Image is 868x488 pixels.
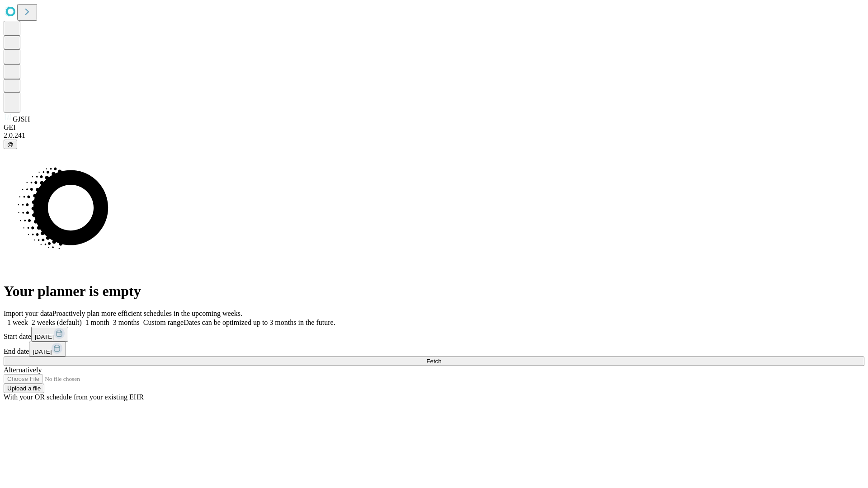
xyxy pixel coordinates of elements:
div: 2.0.241 [4,131,864,140]
button: @ [4,140,17,149]
div: Start date [4,327,864,342]
span: Proactively plan more efficient schedules in the upcoming weeks. [52,310,242,317]
span: 2 weeks (default) [32,319,82,326]
span: 3 months [113,319,140,326]
span: Alternatively [4,366,42,374]
button: Upload a file [4,384,44,393]
div: GEI [4,123,864,131]
span: [DATE] [35,333,54,340]
button: Fetch [4,357,864,366]
button: [DATE] [29,342,66,357]
span: 1 week [7,319,28,326]
span: Import your data [4,310,52,317]
span: Dates can be optimized up to 3 months in the future. [184,319,335,326]
h1: Your planner is empty [4,283,864,300]
span: @ [7,141,14,148]
div: End date [4,342,864,357]
span: Fetch [426,358,441,365]
span: GJSH [13,115,30,123]
span: Custom range [143,319,184,326]
span: [DATE] [33,348,52,355]
span: 1 month [85,319,109,326]
span: With your OR schedule from your existing EHR [4,393,144,401]
button: [DATE] [31,327,68,342]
